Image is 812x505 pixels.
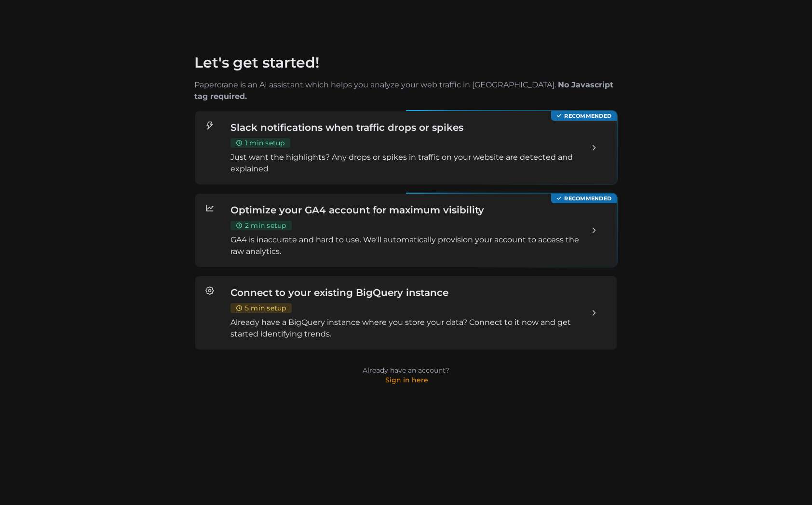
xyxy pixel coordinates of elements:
[564,112,611,120] span: Recommended
[385,376,428,384] a: Sign in here
[230,286,582,299] h3: Connect to your existing BigQuery instance
[194,79,617,102] p: Papercrane is an AI assistant which helps you analyze your web traffic in [GEOGRAPHIC_DATA].
[194,54,319,71] h1: Let's get started!
[245,303,286,313] span: 5 min setup
[194,365,617,385] p: Already have an account?
[230,121,582,134] h3: Slack notifications when traffic drops or spikes
[230,234,582,257] p: GA4 is inaccurate and hard to use. We'll automatically provision your account to access the raw a...
[230,317,582,340] p: Already have a BigQuery instance where you store your data? Connect to it now and get started ide...
[230,203,582,217] h3: Optimize your GA4 account for maximum visibility
[230,152,582,175] p: Just want the highlights? Any drops or spikes in traffic on your website are detected and explained
[245,138,285,148] span: 1 min setup
[245,221,286,230] span: 2 min setup
[564,194,611,203] span: Recommended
